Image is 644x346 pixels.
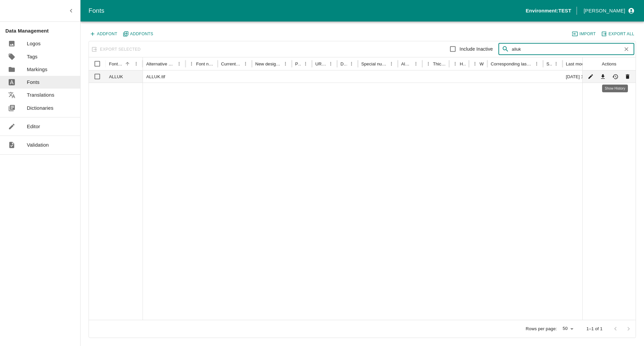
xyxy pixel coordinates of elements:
div: Show History [602,85,628,92]
button: Printer column menu [301,59,310,68]
div: Font name [109,61,122,66]
button: Delete [623,72,632,82]
button: URL Link column menu [326,59,335,68]
p: [PERSON_NAME] [584,7,625,14]
p: Validation [27,141,49,149]
div: New designation [255,61,281,66]
div: Fonts [89,6,526,16]
button: profile [581,5,636,16]
button: Download [598,72,608,82]
svg: Edit [588,73,594,80]
p: Rows per page: [526,326,557,332]
button: Font number column menu [187,59,196,68]
div: [DATE] 12:56 PM [562,70,613,83]
p: Include Inactive [460,46,493,53]
button: Current name column menu [241,59,250,68]
div: Alphabet [401,61,412,66]
p: Markings [27,66,47,73]
button: Alphabet column menu [412,59,421,68]
div: Corresponding laser font [491,61,532,66]
p: Logos [27,40,41,47]
button: Edit [586,72,596,82]
button: Sort [123,59,132,68]
button: Alternative names column menu [175,59,184,68]
button: Height column menu [451,59,460,68]
div: ALLUK [106,70,143,83]
button: New designation column menu [281,59,290,68]
button: Design column menu [347,59,356,68]
button: Width column menu [471,59,480,68]
svg: Show History [612,73,619,80]
button: Font name column menu [132,59,141,68]
div: Printer [295,61,301,66]
div: Actions [602,61,616,66]
div: Alternative names [146,61,175,66]
p: Data Management [5,27,80,35]
p: Dictionaries [27,104,53,112]
button: export [600,30,636,38]
div: Thickness [433,61,446,66]
svg: Delete [624,73,631,80]
p: Fonts [27,79,40,86]
p: Editor [27,123,40,130]
p: Tags [27,53,38,60]
div: Width [480,61,484,66]
div: Font number [196,61,214,66]
div: Design [340,61,347,66]
button: Thickness column menu [424,59,433,68]
button: Status column menu [552,59,561,68]
div: Height [460,61,466,66]
div: Status [546,61,552,66]
button: AddFonts [122,30,155,38]
button: AddFont [89,30,119,38]
p: 1–1 of 1 [586,326,602,332]
button: Special numbers column menu [387,59,396,68]
button: import [571,30,597,38]
div: Special numbers [361,61,387,66]
div: 50 [559,324,576,334]
button: Corresponding laser font column menu [532,59,541,68]
div: URL Link [315,61,326,66]
p: Environment: TEST [526,7,571,14]
button: Show History [610,72,620,82]
div: Current name [221,61,241,66]
div: ALLUK.ttf [143,70,185,83]
input: Search... [512,43,620,55]
svg: Download [600,73,606,80]
div: Last modified [566,61,592,66]
p: Translations [27,91,54,99]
